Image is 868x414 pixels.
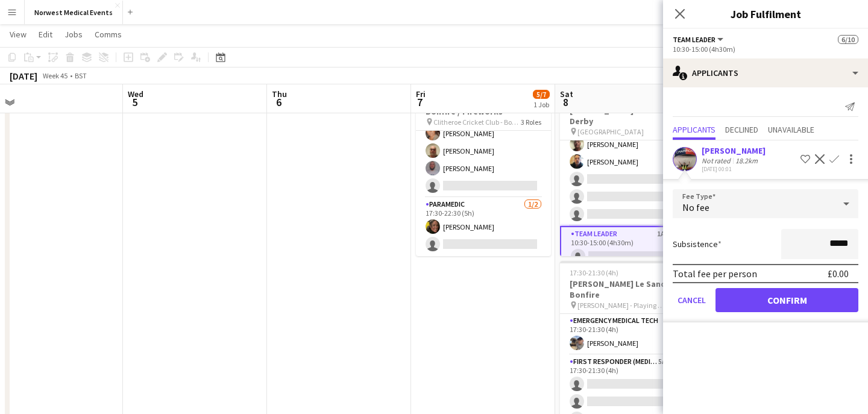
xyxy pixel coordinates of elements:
[673,288,711,312] button: Cancel
[570,268,618,277] span: 17:30-21:30 (4h)
[64,29,83,40] span: Jobs
[416,78,551,256] app-job-card: 17:30-22:30 (5h)5/7Clitheroe Cricket Club Bonfire / Fireworks Clitheroe Cricket Club - Bonfire & ...
[270,95,287,109] span: 6
[702,145,766,156] div: [PERSON_NAME]
[577,301,665,310] span: [PERSON_NAME] - Playing fields
[39,29,52,40] span: Edit
[663,6,868,22] h3: Job Fulfilment
[560,63,695,226] app-card-role: 10:30-15:00 (4h30m)[PERSON_NAME][PERSON_NAME][PERSON_NAME][PERSON_NAME][PERSON_NAME]
[673,35,715,44] span: Team Leader
[128,89,143,99] span: Wed
[560,89,573,99] span: Sat
[560,78,695,256] app-job-card: Updated10:30-15:00 (4h30m)6/10[PERSON_NAME] Rovers vs Derby [GEOGRAPHIC_DATA]3 Roles10:30-15:00 (...
[702,156,733,165] div: Not rated
[673,45,858,54] div: 10:30-15:00 (4h30m)
[416,104,551,198] app-card-role: First Responder (Medical)13A3/417:30-22:30 (5h)[PERSON_NAME][PERSON_NAME][PERSON_NAME]
[838,35,858,44] span: 6/10
[272,89,287,99] span: Thu
[75,71,87,80] div: BST
[416,198,551,256] app-card-role: Paramedic1/217:30-22:30 (5h)[PERSON_NAME]
[673,125,715,134] span: Applicants
[725,125,758,134] span: Declined
[10,29,27,40] span: View
[558,95,573,109] span: 8
[577,127,644,136] span: [GEOGRAPHIC_DATA]
[10,70,37,82] div: [DATE]
[673,268,757,280] div: Total fee per person
[560,226,695,269] app-card-role: Team Leader1A0/110:30-15:00 (4h30m)
[60,27,87,42] a: Jobs
[702,165,766,173] div: [DATE] 00:01
[682,201,709,213] span: No fee
[521,118,541,127] span: 3 Roles
[560,314,695,355] app-card-role: Emergency Medical Tech1/117:30-21:30 (4h)[PERSON_NAME]
[34,27,57,42] a: Edit
[673,35,725,44] button: Team Leader
[126,95,143,109] span: 5
[533,100,549,109] div: 1 Job
[560,105,695,127] h3: [PERSON_NAME] Rovers vs Derby
[416,89,426,99] span: Fri
[560,278,695,300] h3: [PERSON_NAME] Le Sand Bonfire
[673,239,722,249] label: Subsistence
[414,95,426,109] span: 7
[25,1,123,24] button: Norwest Medical Events
[90,27,127,42] a: Comms
[828,268,849,280] div: £0.00
[663,58,868,87] div: Applicants
[40,71,70,80] span: Week 45
[433,118,521,127] span: Clitheroe Cricket Club - Bonfire & Fireworks
[768,125,814,134] span: Unavailable
[5,27,31,42] a: View
[95,29,122,40] span: Comms
[715,288,858,312] button: Confirm
[533,90,550,99] span: 5/7
[733,156,760,165] div: 18.2km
